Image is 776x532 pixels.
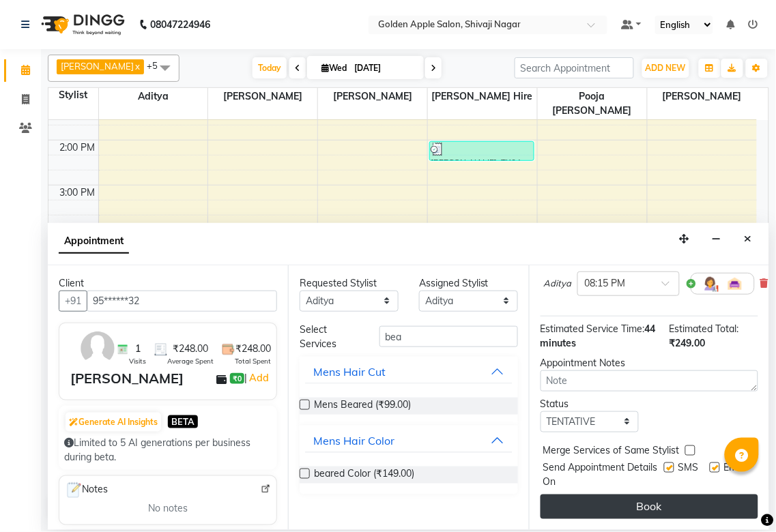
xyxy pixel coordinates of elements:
span: [PERSON_NAME] Hire [428,88,537,105]
span: Email [724,460,747,489]
span: 44 minutes [541,323,656,349]
span: ₹248.00 [173,342,208,356]
span: No notes [148,502,188,516]
span: SMS [678,460,699,489]
span: Wed [318,63,350,73]
span: Total Spent [235,356,271,366]
span: ₹249.00 [670,337,706,349]
span: ₹248.00 [235,342,271,356]
span: Send Appointment Details On [543,460,659,489]
div: Requested Stylist [300,276,399,291]
span: Aditya [99,88,208,105]
button: +91 [59,291,87,312]
span: ₹0 [230,373,244,384]
img: avatar [78,329,117,368]
div: Status [541,397,640,411]
span: Notes [65,482,108,499]
button: ADD NEW [642,59,689,78]
b: 08047224946 [150,5,210,44]
span: Appointment [59,229,129,254]
span: ADD NEW [646,63,686,73]
span: [PERSON_NAME] [318,88,427,105]
div: Mens Hair Color [313,432,394,449]
span: Estimated Service Time: [541,323,645,335]
input: Search by service name [379,326,518,347]
div: 3:00 PM [57,186,98,200]
div: Client [59,276,277,291]
img: logo [35,5,128,44]
button: Mens Hair Cut [305,359,512,384]
span: [PERSON_NAME] [648,88,757,105]
div: Assigned Stylist [419,276,518,291]
input: Search Appointment [515,57,634,78]
a: Add [247,370,271,386]
span: beared Color (₹149.00) [314,467,414,484]
span: Aditya [544,277,572,291]
div: Limited to 5 AI generations per business during beta. [64,436,272,464]
img: Hairdresser.png [702,276,719,292]
div: [PERSON_NAME] [70,368,184,389]
span: [PERSON_NAME] [61,61,134,72]
span: Estimated Total: [670,323,739,335]
input: 2025-09-03 [350,58,418,78]
span: Visits [129,356,146,366]
button: Mens Hair Color [305,428,512,453]
span: | [244,370,271,386]
div: Appointment Notes [541,356,758,370]
div: [PERSON_NAME], TK04, 02:00 PM-02:27 PM, eyebrows,upper lips (₹15),upper lips (₹15) [430,142,534,160]
div: 2:00 PM [57,141,98,155]
span: pooja [PERSON_NAME] [538,88,647,119]
div: Mens Hair Cut [313,364,386,380]
span: Merge Services of Same Stylist [543,443,680,460]
div: Stylist [48,88,98,102]
input: Search by Name/Mobile/Email/Code [87,291,277,312]
span: Today [253,57,287,78]
span: BETA [168,415,198,428]
button: Book [541,494,758,519]
button: Close [738,228,758,250]
div: Select Services [289,323,369,351]
button: Generate AI Insights [66,413,161,432]
span: Mens Beared (₹99.00) [314,398,411,415]
span: [PERSON_NAME] [208,88,317,105]
span: +5 [147,60,168,71]
span: Average Spent [167,356,214,366]
a: x [134,61,140,72]
span: 1 [135,342,141,356]
img: Interior.png [727,276,743,292]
